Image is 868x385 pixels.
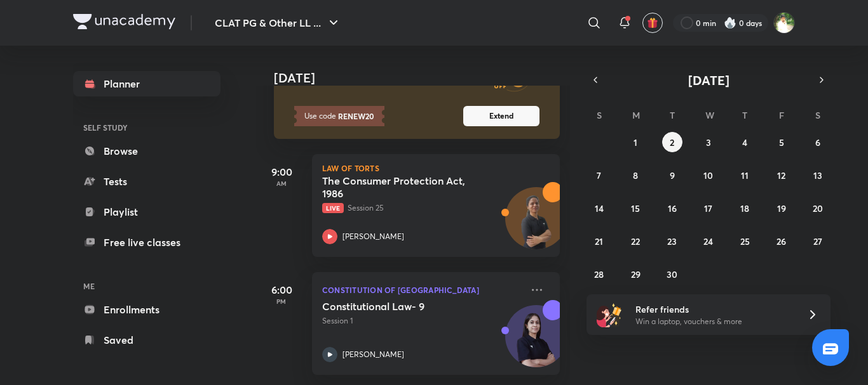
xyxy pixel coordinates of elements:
[336,110,374,122] strong: RENEW20
[256,164,307,179] h5: 9:00
[705,109,714,121] abbr: Wednesday
[625,132,646,152] button: September 1, 2025
[808,165,828,185] button: September 13, 2025
[635,303,792,316] h6: Refer friends
[777,202,786,214] abbr: September 19, 2025
[662,198,682,218] button: September 16, 2025
[73,14,175,29] img: Company Logo
[735,132,755,152] button: September 4, 2025
[73,14,175,32] a: Company Logo
[703,169,713,181] abbr: September 10, 2025
[631,268,641,280] abbr: September 29, 2025
[813,235,822,247] abbr: September 27, 2025
[207,10,349,36] button: CLAT PG & Other LL ...
[670,136,674,148] abbr: September 2, 2025
[735,165,755,185] button: September 11, 2025
[604,71,813,89] button: [DATE]
[662,132,682,152] button: September 2, 2025
[589,198,609,218] button: September 14, 2025
[595,235,603,247] abbr: September 21, 2025
[73,275,220,297] h6: ME
[625,231,646,251] button: September 22, 2025
[642,13,663,33] button: avatar
[73,230,220,255] a: Free live classes
[706,136,711,148] abbr: September 3, 2025
[322,202,522,214] p: Session 25
[625,264,646,284] button: September 29, 2025
[589,165,609,185] button: September 7, 2025
[73,117,220,138] h6: SELF STUDY
[597,302,622,327] img: referral
[698,231,719,251] button: September 24, 2025
[322,300,480,313] h5: Constitutional Law- 9
[594,268,604,280] abbr: September 28, 2025
[740,235,750,247] abbr: September 25, 2025
[813,169,822,181] abbr: September 13, 2025
[463,106,539,126] button: Extend
[742,136,747,148] abbr: September 4, 2025
[667,268,677,280] abbr: September 30, 2025
[773,12,795,34] img: Harshal Jadhao
[662,264,682,284] button: September 30, 2025
[724,16,736,29] img: streak
[589,231,609,251] button: September 21, 2025
[815,136,820,148] abbr: September 6, 2025
[735,198,755,218] button: September 18, 2025
[777,169,785,181] abbr: September 12, 2025
[808,132,828,152] button: September 6, 2025
[322,203,344,213] span: Live
[741,169,749,181] abbr: September 11, 2025
[589,264,609,284] button: September 28, 2025
[668,202,677,214] abbr: September 16, 2025
[256,297,307,305] p: PM
[342,349,404,360] p: [PERSON_NAME]
[634,136,637,148] abbr: September 1, 2025
[595,202,604,214] abbr: September 14, 2025
[322,315,522,327] p: Session 1
[698,132,719,152] button: September 3, 2025
[703,235,713,247] abbr: September 24, 2025
[771,165,792,185] button: September 12, 2025
[73,169,220,194] a: Tests
[73,327,220,353] a: Saved
[667,235,677,247] abbr: September 23, 2025
[635,316,792,327] p: Win a laptop, vouchers & more
[322,282,522,297] p: Constitution of [GEOGRAPHIC_DATA]
[322,174,480,200] h5: The Consumer Protection Act, 1986
[808,231,828,251] button: September 27, 2025
[506,312,567,373] img: Avatar
[779,136,784,148] abbr: September 5, 2025
[625,165,646,185] button: September 8, 2025
[771,198,792,218] button: September 19, 2025
[815,109,820,121] abbr: Saturday
[808,198,828,218] button: September 20, 2025
[771,231,792,251] button: September 26, 2025
[776,235,786,247] abbr: September 26, 2025
[625,198,646,218] button: September 15, 2025
[633,169,638,181] abbr: September 8, 2025
[698,198,719,218] button: September 17, 2025
[631,235,640,247] abbr: September 22, 2025
[274,70,573,86] h4: [DATE]
[256,179,307,187] p: AM
[670,109,675,121] abbr: Tuesday
[73,138,220,164] a: Browse
[73,297,220,322] a: Enrollments
[813,202,823,214] abbr: September 20, 2025
[342,231,404,242] p: [PERSON_NAME]
[742,109,747,121] abbr: Thursday
[597,169,601,181] abbr: September 7, 2025
[73,199,220,225] a: Playlist
[506,194,567,255] img: Avatar
[322,164,550,172] p: Law of Torts
[662,231,682,251] button: September 23, 2025
[632,109,640,121] abbr: Monday
[771,132,792,152] button: September 5, 2025
[779,109,784,121] abbr: Friday
[662,165,682,185] button: September 9, 2025
[704,202,712,214] abbr: September 17, 2025
[698,165,719,185] button: September 10, 2025
[294,106,384,126] p: Use code
[735,231,755,251] button: September 25, 2025
[597,109,602,121] abbr: Sunday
